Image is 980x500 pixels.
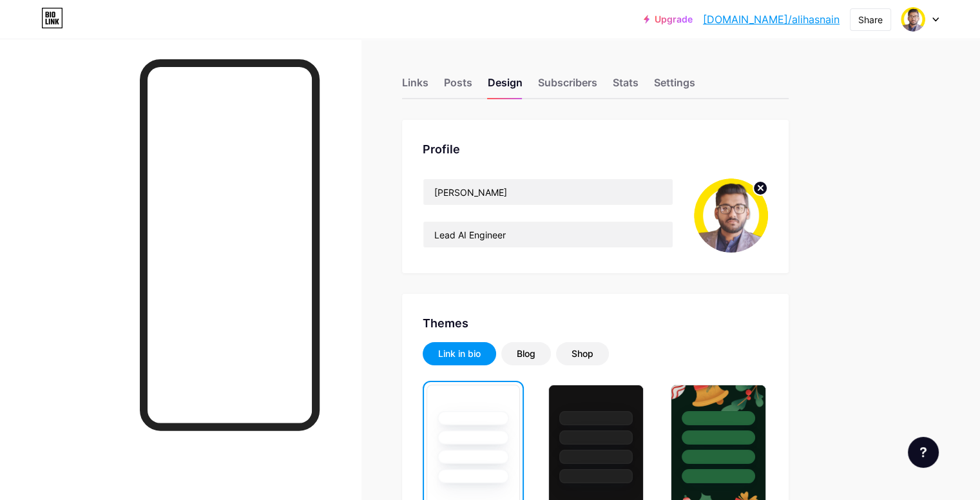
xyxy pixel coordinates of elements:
[538,75,597,98] div: Subscribers
[423,222,673,247] input: Bio
[423,314,768,332] div: Themes
[644,14,693,24] a: Upgrade
[613,75,639,98] div: Stats
[694,178,768,253] img: Ali Hasnain
[901,7,925,32] img: Ali Hasnain
[572,347,593,360] div: Shop
[517,347,535,360] div: Blog
[402,75,428,98] div: Links
[444,75,472,98] div: Posts
[858,13,883,26] div: Share
[438,347,481,360] div: Link in bio
[703,12,840,27] a: [DOMAIN_NAME]/alihasnain
[423,140,768,158] div: Profile
[488,75,523,98] div: Design
[654,75,695,98] div: Settings
[423,179,673,205] input: Name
